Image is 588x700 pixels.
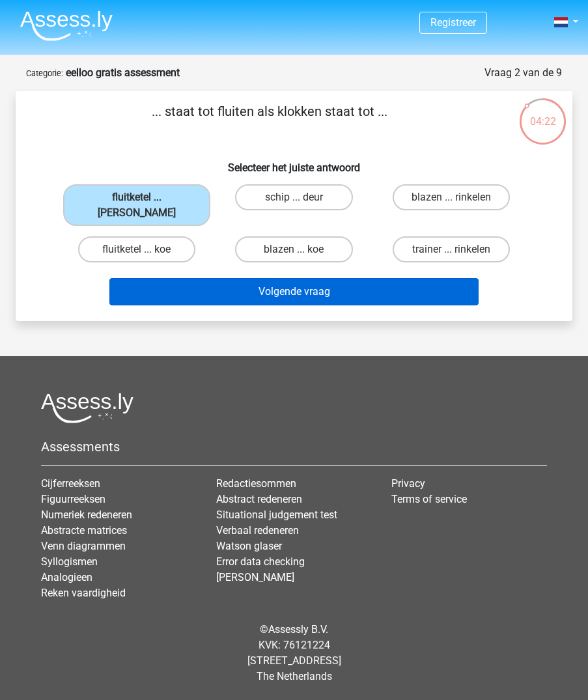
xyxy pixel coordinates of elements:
a: Figuurreeksen [41,493,105,505]
a: Situational judgement test [216,509,337,521]
a: Verbaal redeneren [216,524,299,537]
a: Privacy [391,477,425,490]
a: Redactiesommen [216,477,296,490]
button: Volgende vraag [109,278,479,305]
label: blazen ... rinkelen [393,184,511,210]
a: Watson glaser [216,540,282,552]
a: Cijferreeksen [41,477,100,490]
h6: Selecteer het juiste antwoord [36,151,552,174]
a: Assessly B.V. [268,623,328,636]
a: Abstract redeneren [216,493,302,505]
a: Syllogismen [41,555,98,568]
a: Numeriek redeneren [41,509,132,521]
label: trainer ... rinkelen [393,236,511,262]
a: Abstracte matrices [41,524,127,537]
a: Registreer [430,16,476,29]
a: Analogieen [41,571,92,583]
strong: eelloo gratis assessment [66,66,180,79]
img: Assessly logo [41,393,133,423]
label: fluitketel ... [PERSON_NAME] [63,184,210,226]
a: [PERSON_NAME] [216,571,294,583]
label: blazen ... koe [235,236,353,262]
label: schip ... deur [235,184,353,210]
a: Reken vaardigheid [41,587,126,599]
label: fluitketel ... koe [78,236,196,262]
div: 04:22 [518,97,567,130]
a: Error data checking [216,555,305,568]
p: ... staat tot fluiten als klokken staat tot ... [36,102,503,141]
h5: Assessments [41,439,547,455]
a: Venn diagrammen [41,540,126,552]
img: Assessly [20,10,113,41]
small: Categorie: [26,68,63,78]
div: Vraag 2 van de 9 [484,65,562,81]
div: © KVK: 76121224 [STREET_ADDRESS] The Netherlands [31,611,557,695]
a: Terms of service [391,493,467,505]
